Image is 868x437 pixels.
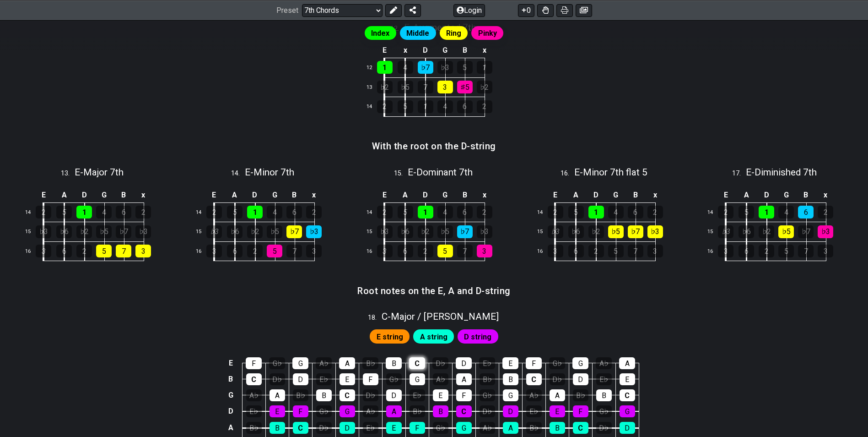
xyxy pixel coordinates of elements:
[225,403,236,420] td: D
[269,357,285,369] div: G♭
[96,245,112,257] div: 5
[363,389,378,401] div: D♭
[647,225,663,238] div: ♭3
[114,188,134,203] td: B
[457,81,473,93] div: ♯5
[362,222,384,242] td: 15
[480,389,495,401] div: G♭
[293,422,308,434] div: C
[54,188,75,203] td: A
[246,405,262,417] div: E♭
[718,225,733,238] div: ♭3
[225,371,236,387] td: B
[480,373,495,385] div: B♭
[192,241,214,261] td: 16
[362,77,384,97] td: 13
[410,422,425,434] div: F
[22,222,43,242] td: 15
[316,389,332,401] div: B
[270,422,285,434] div: B
[135,206,151,218] div: 2
[704,202,726,222] td: 14
[620,373,635,385] div: E
[456,389,472,401] div: F
[94,188,114,203] td: G
[306,245,322,257] div: 3
[435,188,455,203] td: G
[227,206,243,218] div: 5
[206,206,222,218] div: 2
[477,225,492,238] div: ♭3
[477,245,492,257] div: 3
[377,61,393,74] div: 1
[503,405,518,417] div: D
[433,373,448,385] div: A♭
[385,4,402,16] button: Edit Preset
[409,357,425,369] div: C
[270,389,285,401] div: A
[798,225,814,238] div: ♭7
[386,389,402,401] div: D
[192,202,214,222] td: 14
[432,357,448,369] div: D♭
[479,357,495,369] div: E♭
[206,225,222,238] div: ♭3
[645,188,665,203] td: x
[247,245,263,257] div: 2
[227,225,243,238] div: ♭6
[456,357,472,369] div: D
[568,225,584,238] div: ♭6
[647,206,663,218] div: 2
[36,245,51,257] div: 3
[286,245,302,257] div: 7
[457,61,473,74] div: 5
[446,27,461,40] span: Ring
[340,389,355,401] div: C
[596,357,612,369] div: A♭
[116,225,131,238] div: ♭7
[246,373,262,385] div: C
[620,389,635,401] div: C
[437,206,453,218] div: 4
[433,389,448,401] div: E
[548,225,563,238] div: ♭3
[286,225,302,238] div: ♭7
[573,422,588,434] div: C
[478,27,497,40] span: Pinky
[339,357,355,369] div: A
[362,241,384,261] td: 16
[606,188,625,203] td: G
[368,313,382,323] span: 18 .
[386,405,402,417] div: A
[363,373,378,385] div: F
[398,245,413,257] div: 6
[778,245,794,257] div: 5
[386,357,402,369] div: B
[245,167,294,178] span: E - Minor 7th
[302,4,383,16] select: Preset
[377,225,393,238] div: ♭3
[437,100,453,113] div: 4
[457,100,473,113] div: 6
[704,241,726,261] td: 16
[246,357,262,369] div: F
[406,27,429,40] span: Middle
[503,389,518,401] div: G
[573,389,588,401] div: B♭
[456,405,472,417] div: C
[134,188,153,203] td: x
[526,389,542,401] div: A♭
[776,188,796,203] td: G
[382,311,499,322] span: C - Major / [PERSON_NAME]
[22,241,43,261] td: 16
[588,245,604,257] div: 2
[418,225,433,238] div: ♭2
[526,357,542,369] div: F
[453,4,485,16] button: Login
[362,58,384,78] td: 12
[415,188,436,203] td: D
[316,405,332,417] div: G♭
[647,245,663,257] div: 3
[437,61,453,74] div: ♭3
[410,405,425,417] div: B♭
